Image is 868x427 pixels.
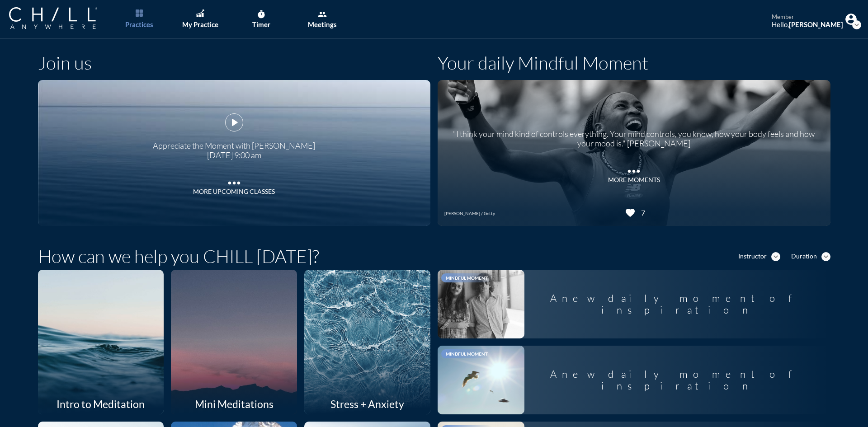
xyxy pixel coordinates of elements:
img: List [136,9,143,17]
i: expand_more [821,252,830,261]
div: A new daily moment of inspiration [524,361,830,399]
i: favorite [625,207,636,218]
i: more_horiz [225,174,243,188]
div: Practices [125,20,153,28]
i: more_horiz [625,162,643,176]
div: Mini Meditations [171,394,297,414]
div: More Upcoming Classes [193,188,275,196]
div: Timer [252,20,270,28]
i: expand_more [852,20,861,29]
div: Intro to Meditation [38,394,164,414]
div: "I think your mind kind of controls everything. Your mind controls, you know, how your body feels... [449,122,819,149]
div: A new daily moment of inspiration [524,285,830,324]
div: [PERSON_NAME] / Getty [444,211,495,216]
span: Mindful Moment [446,275,488,281]
div: [DATE] 9:00 am [153,150,315,160]
a: Company Logo [9,7,115,30]
h1: Your daily Mindful Moment [438,52,648,74]
div: Duration [791,253,817,260]
div: Hello, [772,20,843,28]
h1: How can we help you CHILL [DATE]? [38,245,319,267]
i: expand_more [771,252,780,261]
button: play [225,113,243,131]
i: play_arrow [227,116,241,129]
div: 7 [638,208,645,217]
h1: Join us [38,52,92,74]
strong: [PERSON_NAME] [789,20,843,28]
div: Appreciate the Moment with [PERSON_NAME] [153,134,315,151]
i: timer [257,10,266,19]
div: My Practice [182,20,218,28]
i: group [318,10,327,19]
span: Mindful Moment [446,351,488,357]
div: Meetings [308,20,337,28]
div: member [772,14,843,21]
img: Graph [196,9,204,17]
img: Company Logo [9,7,97,29]
img: Profile icon [845,14,857,25]
div: Stress + Anxiety [304,394,430,414]
div: MORE MOMENTS [608,176,660,184]
div: Instructor [738,253,767,260]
